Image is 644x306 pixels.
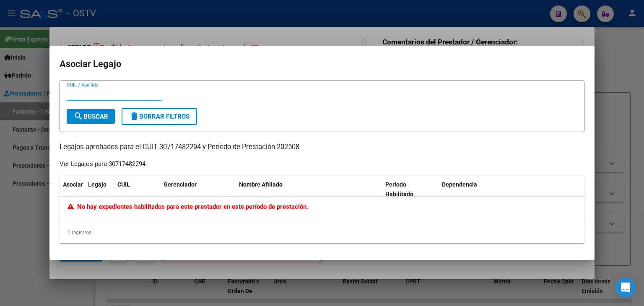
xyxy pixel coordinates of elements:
p: Legajos aprobados para el CUIT 30717482294 y Período de Prestación 202508 [60,142,584,153]
span: Legajo [88,181,106,188]
span: Nombre Afiliado [239,181,283,188]
div: Ver Legajos para 30717482294 [60,159,145,169]
span: CUIL [117,181,130,188]
span: Gerenciador [164,181,197,188]
h2: Asociar Legajo [60,56,584,72]
div: 0 registros [60,222,584,243]
span: Buscar [73,113,108,120]
div: Open Intercom Messenger [615,277,636,298]
datatable-header-cell: Dependencia [439,176,585,203]
button: Borrar Filtros [122,108,197,125]
datatable-header-cell: Gerenciador [160,176,236,203]
mat-icon: search [73,111,83,121]
datatable-header-cell: Periodo Habilitado [382,176,439,203]
span: Dependencia [442,181,477,188]
mat-icon: delete [129,111,139,121]
span: Asociar [63,181,83,188]
button: Buscar [67,109,115,124]
span: Borrar Filtros [129,113,190,120]
datatable-header-cell: CUIL [114,176,160,203]
span: Periodo Habilitado [385,181,413,197]
datatable-header-cell: Asociar [60,176,85,203]
datatable-header-cell: Legajo [85,176,114,203]
span: No hay expedientes habilitados para este prestador en este período de prestación. [68,203,308,210]
datatable-header-cell: Nombre Afiliado [236,176,382,203]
